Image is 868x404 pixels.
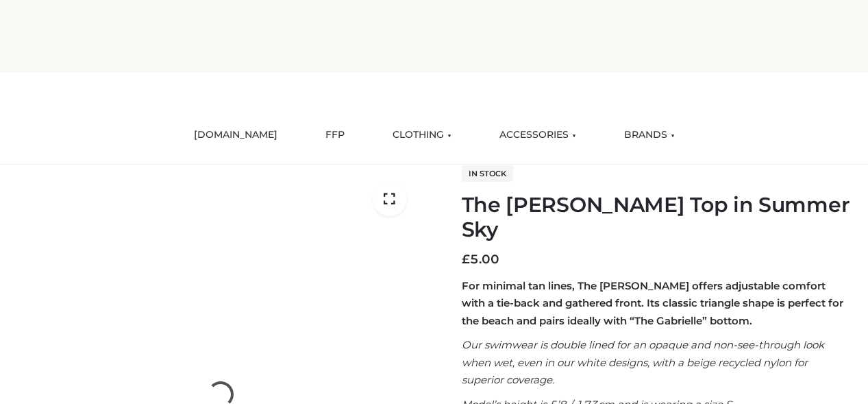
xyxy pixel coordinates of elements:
span: £ [462,252,470,267]
h1: The [PERSON_NAME] Top in Summer Sky [462,193,852,242]
strong: For minimal tan lines, The [PERSON_NAME] offers adjustable comfort with a tie-back and gathered f... [462,279,843,327]
a: BRANDS [614,120,685,150]
a: [DOMAIN_NAME] [184,120,288,150]
bdi: 5.00 [462,252,499,267]
span: In stock [462,165,513,182]
a: ACCESSORIES [489,120,586,150]
a: FFP [315,120,355,150]
a: CLOTHING [382,120,462,150]
em: Our swimwear is double lined for an opaque and non-see-through look when wet, even in our white d... [462,338,824,386]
